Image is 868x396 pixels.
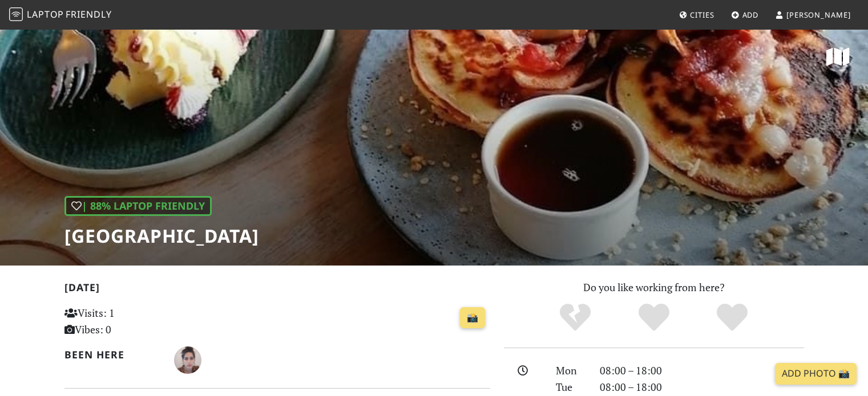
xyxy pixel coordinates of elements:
span: [PERSON_NAME] [786,10,851,20]
p: Do you like working from here? [504,279,804,296]
a: Add Photo 📸 [775,363,857,385]
a: 📸 [460,307,485,329]
h2: [DATE] [64,281,490,298]
span: Add [742,10,759,20]
span: Friendly [66,8,111,21]
div: Mon [549,362,592,379]
div: No [536,302,615,333]
span: Natacha Rossi [174,352,201,366]
div: 08:00 – 18:00 [593,362,811,379]
div: 08:00 – 18:00 [593,379,811,395]
span: Cities [690,10,714,20]
h1: [GEOGRAPHIC_DATA] [64,225,259,247]
span: Laptop [27,8,64,21]
div: Definitely! [693,302,772,333]
div: Tue [549,379,592,395]
h2: Been here [64,349,161,361]
img: 2939-natacha.jpg [174,346,201,374]
a: Add [726,5,764,25]
img: LaptopFriendly [9,7,23,21]
p: Visits: 1 Vibes: 0 [64,305,197,338]
a: LaptopFriendly LaptopFriendly [9,5,112,25]
a: [PERSON_NAME] [770,5,855,25]
a: Cities [675,5,719,25]
div: Yes [615,302,693,333]
div: | 88% Laptop Friendly [64,196,212,216]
